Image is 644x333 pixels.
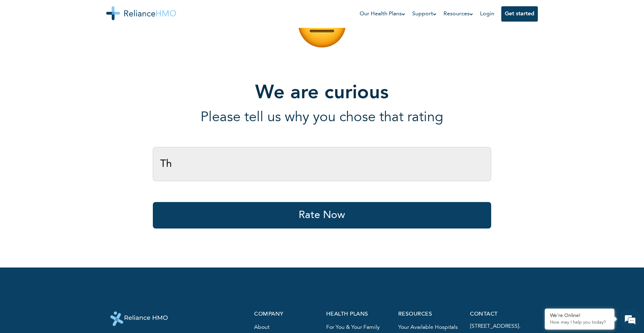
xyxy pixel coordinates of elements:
[201,82,443,105] h1: We are curious
[68,236,133,258] div: FAQs
[114,3,131,20] div: Minimize live chat window
[398,311,462,317] p: resources
[470,311,534,317] p: contact
[110,311,168,326] img: logo-white.svg
[326,325,380,330] a: For you & your family
[254,325,269,330] a: About
[36,39,117,48] div: Chat with us now
[201,109,443,126] p: Please tell us why you chose that rating
[470,324,520,329] a: [STREET_ADDRESS].
[360,10,405,18] a: Our Health Plans
[501,6,538,22] button: Get started
[398,325,458,330] a: Your available hospitals
[412,10,437,18] a: Support
[13,35,28,52] img: d_794563401_company_1708531726252_794563401
[480,11,494,17] a: Login
[3,212,133,236] textarea: Type your message and hit 'Enter'
[153,147,492,181] input: Describe your experience
[550,320,609,325] p: How may I help you today?
[550,313,609,319] div: We're Online!
[254,311,318,317] p: company
[153,202,492,229] button: Rate Now
[106,6,176,20] img: Reliance HMO's Logo
[326,311,390,317] p: health plans
[40,99,96,169] span: We're online!
[3,248,68,253] span: Conversation
[443,10,473,18] a: Resources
